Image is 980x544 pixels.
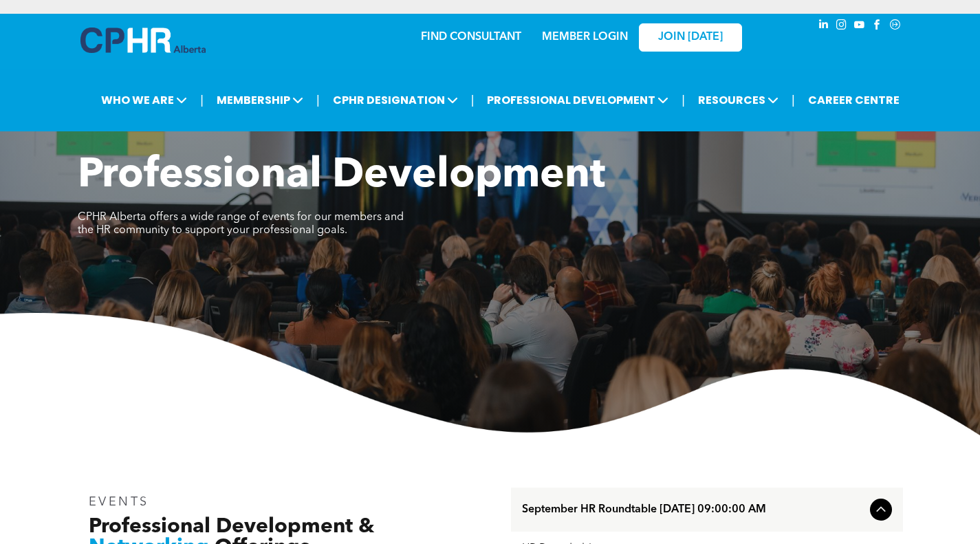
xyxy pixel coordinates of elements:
[888,17,903,36] a: Social network
[316,86,320,114] li: |
[792,86,795,114] li: |
[471,86,475,114] li: |
[694,87,783,113] span: RESOURCES
[200,86,204,114] li: |
[816,17,831,36] a: linkedin
[213,87,307,113] span: MEMBERSHIP
[78,212,404,236] span: CPHR Alberta offers a wide range of events for our members and the HR community to support your p...
[421,32,521,43] a: FIND CONSULTANT
[804,87,904,113] a: CAREER CENTRE
[658,31,723,44] span: JOIN [DATE]
[78,155,605,197] span: Professional Development
[483,87,673,113] span: PROFESSIONAL DEVELOPMENT
[329,87,462,113] span: CPHR DESIGNATION
[870,17,885,36] a: facebook
[97,87,191,113] span: WHO WE ARE
[89,516,374,537] span: Professional Development &
[522,503,864,516] span: September HR Roundtable [DATE] 09:00:00 AM
[834,17,849,36] a: instagram
[639,23,742,52] a: JOIN [DATE]
[542,32,628,43] a: MEMBER LOGIN
[682,86,685,114] li: |
[80,28,206,53] img: A blue and white logo for cp alberta
[852,17,867,36] a: youtube
[89,496,150,508] span: EVENTS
